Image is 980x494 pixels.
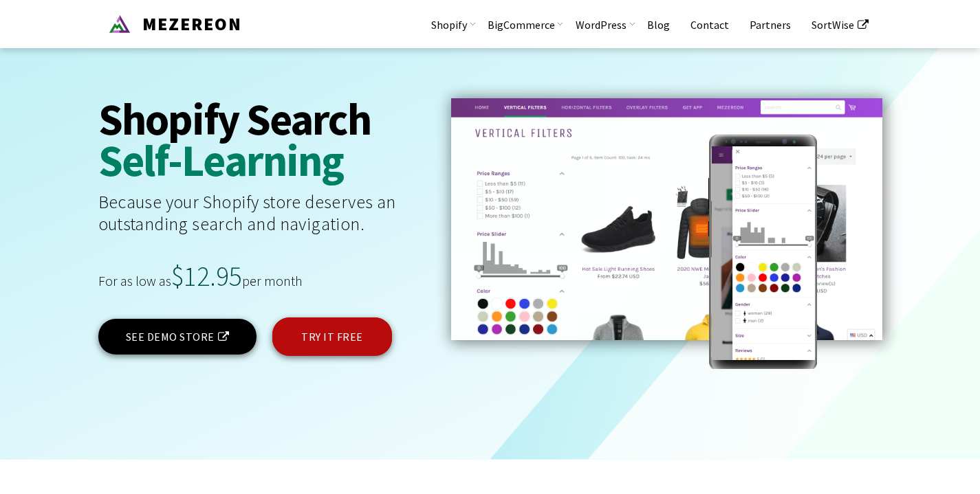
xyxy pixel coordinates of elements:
[122,139,143,181] span: e
[109,13,131,35] img: Mezereon
[168,139,182,181] span: -
[712,146,815,360] img: demo-mobile.c00830e.png
[154,139,168,181] span: f
[98,319,257,355] a: SEE DEMO STORE
[298,139,321,181] span: n
[182,139,203,181] span: L
[171,259,242,293] span: $12.95
[286,139,298,181] span: i
[98,139,122,181] span: S
[98,98,378,139] strong: Shopify Search
[203,139,224,181] span: e
[224,139,246,181] span: a
[246,139,263,181] span: r
[135,12,242,35] span: MEZEREON
[263,139,286,181] span: n
[272,317,392,356] a: TRY IT FREE
[321,139,343,181] span: g
[143,139,154,181] span: l
[98,262,451,317] div: For as low as per month
[98,191,416,262] div: Because your Shopify store deserves an outstanding search and navigation.
[98,10,242,33] a: Mezereon MEZEREON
